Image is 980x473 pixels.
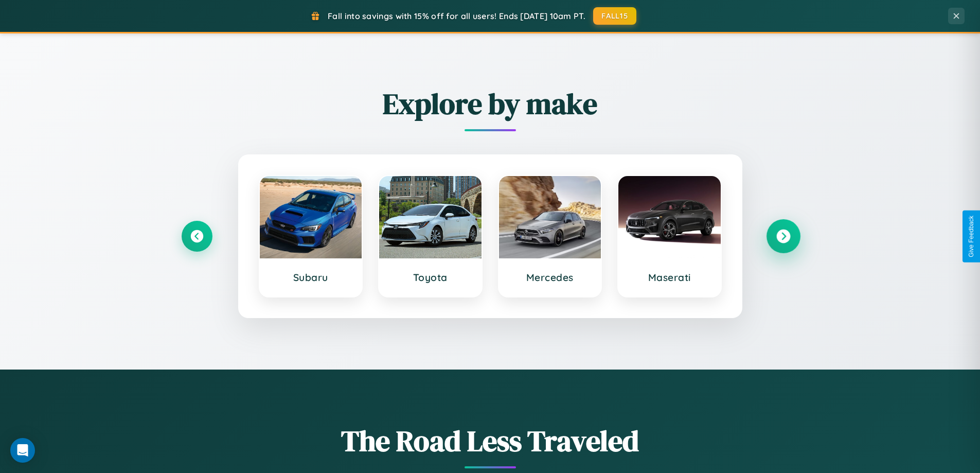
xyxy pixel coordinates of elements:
[509,271,591,284] h3: Mercedes
[593,7,636,25] button: FALL15
[968,216,975,257] div: Give Feedback
[328,11,585,21] span: Fall into savings with 15% off for all users! Ends [DATE] 10am PT.
[10,438,35,463] div: Open Intercom Messenger
[629,271,710,284] h3: Maserati
[182,84,799,124] h2: Explore by make
[182,421,799,461] h1: The Road Less Traveled
[270,271,352,284] h3: Subaru
[389,271,471,284] h3: Toyota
